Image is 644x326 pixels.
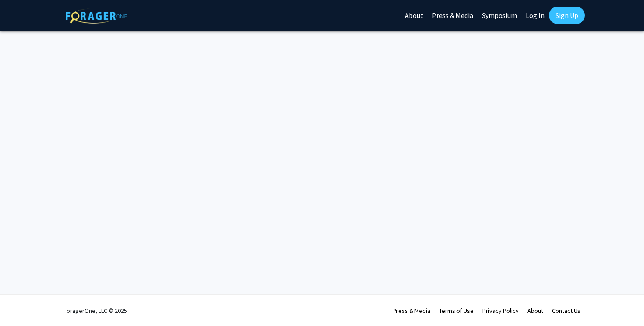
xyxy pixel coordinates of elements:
a: Terms of Use [439,307,474,315]
a: Press & Media [393,307,430,315]
a: Sign Up [549,7,585,24]
a: Privacy Policy [482,307,519,315]
a: Contact Us [552,307,580,315]
img: ForagerOne Logo [66,8,127,24]
div: ForagerOne, LLC © 2025 [64,295,127,326]
a: About [527,307,543,315]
